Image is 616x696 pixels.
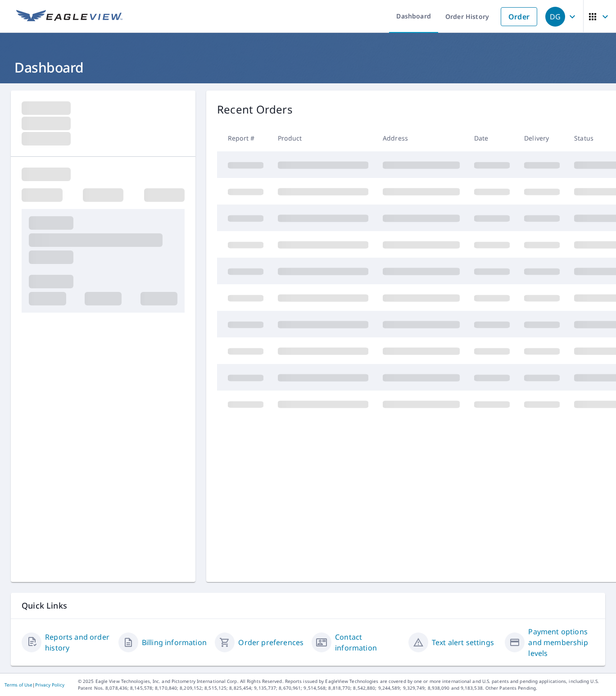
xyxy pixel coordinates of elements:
[217,101,293,118] p: Recent Orders
[5,682,32,688] a: Terms of Use
[501,7,537,26] a: Order
[11,58,605,77] h1: Dashboard
[45,632,111,653] a: Reports and order history
[217,125,271,151] th: Report #
[78,678,611,691] p: © 2025 Eagle View Technologies, Inc. and Pictometry International Corp. All Rights Reserved. Repo...
[238,637,303,648] a: Order preferences
[142,637,207,648] a: Billing information
[467,125,517,151] th: Date
[517,125,567,151] th: Delivery
[528,626,594,659] a: Payment options and membership levels
[5,682,64,687] p: |
[335,632,401,653] a: Contact information
[432,637,494,648] a: Text alert settings
[545,7,565,27] div: DG
[271,125,376,151] th: Product
[22,600,594,611] p: Quick Links
[16,10,122,23] img: EV Logo
[376,125,467,151] th: Address
[35,682,64,688] a: Privacy Policy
